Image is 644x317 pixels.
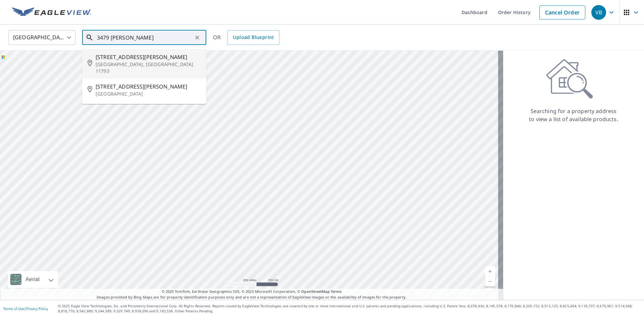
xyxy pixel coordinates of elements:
[8,271,58,288] div: Aerial
[162,289,342,295] span: © 2025 TomTom, Earthstar Geographics SIO, © 2025 Microsoft Corporation, ©
[539,5,585,19] a: Cancel Order
[26,306,48,311] a: Privacy Policy
[96,61,201,74] p: [GEOGRAPHIC_DATA], [GEOGRAPHIC_DATA] 11793
[58,304,641,314] p: © 2025 Eagle View Technologies, Inc. and Pictometry International Corp. All Rights Reserved. Repo...
[591,5,606,20] div: VB
[193,33,202,42] button: Clear
[213,30,279,45] div: OR
[97,28,193,47] input: Search by address or latitude-longitude
[23,271,42,288] div: Aerial
[3,306,24,311] a: Terms of Use
[96,83,201,91] span: [STREET_ADDRESS][PERSON_NAME]
[301,289,329,294] a: OpenStreetMap
[227,30,279,45] a: Upload Blueprint
[485,266,495,276] a: Current Level 5, Zoom In
[96,91,201,97] p: [GEOGRAPHIC_DATA]
[96,53,201,61] span: [STREET_ADDRESS][PERSON_NAME]
[12,7,91,17] img: EV Logo
[233,33,274,42] span: Upload Blueprint
[485,276,495,286] a: Current Level 5, Zoom Out
[331,289,342,294] a: Terms
[3,307,48,311] p: |
[8,28,75,47] div: [GEOGRAPHIC_DATA]
[529,107,619,123] p: Searching for a property address to view a list of available products.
